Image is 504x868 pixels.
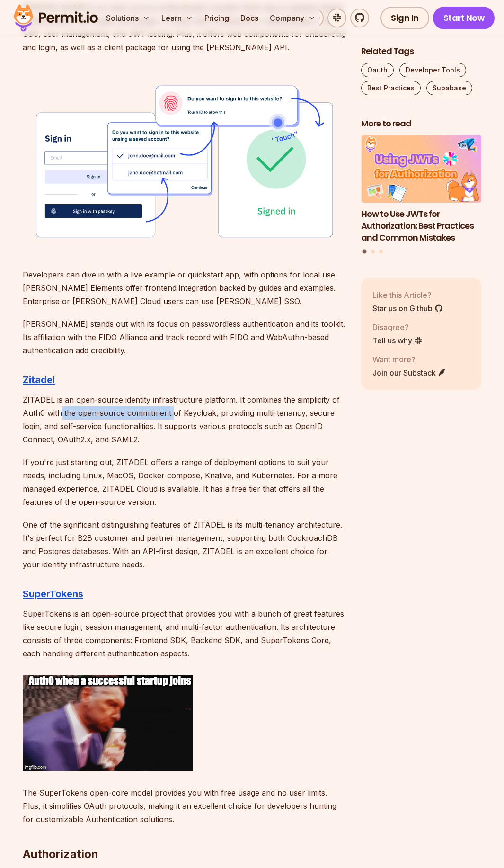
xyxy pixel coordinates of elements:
[23,393,346,446] p: ZITADEL is an open-source identity infrastructure platform. It combines the simplicity of Auth0 w...
[372,354,446,365] p: Want more?
[361,135,481,203] img: How to Use JWTs for Authorization: Best Practices and Common Mistakes
[361,135,481,244] a: How to Use JWTs for Authorization: Best Practices and Common MistakesHow to Use JWTs for Authoriz...
[361,208,481,243] h3: How to Use JWTs for Authorization: Best Practices and Common Mistakes
[361,45,481,57] h2: Related Tags
[426,81,472,95] a: Supabase
[23,69,346,253] img: 62347acc8e591551673c32f0_Passkeys%202.svg
[363,250,367,254] button: Go to slide 1
[158,9,197,27] button: Learn
[23,374,55,385] a: Zitadel
[372,289,443,301] p: Like this Article?
[372,367,446,378] a: Join our Substack
[361,81,421,95] a: Best Practices
[23,588,83,600] a: SuperTokens
[23,518,346,571] p: One of the significant distinguishing features of ZITADEL is its multi-tenancy architecture. It's...
[361,118,481,130] h2: More to read
[102,9,154,27] button: Solutions
[266,9,319,27] button: Company
[372,335,423,346] a: Tell us why
[23,675,193,771] img: 88f4w9.gif
[23,268,346,308] p: Developers can dive in with a live example or quickstart app, with options for local use. [PERSON...
[23,317,346,357] p: [PERSON_NAME] stands out with its focus on passwordless authentication and its toolkit. Its affil...
[361,135,481,244] li: 1 of 3
[371,250,375,253] button: Go to slide 2
[372,322,423,333] p: Disagree?
[23,607,346,660] p: SuperTokens is an open-source project that provides you with a bunch of great features like secur...
[379,250,383,253] button: Go to slide 3
[23,456,346,509] p: If you're just starting out, ZITADEL offers a range of deployment options to suit your needs, inc...
[201,9,233,27] a: Pricing
[23,847,98,861] strong: Authorization
[433,7,495,29] a: Start Now
[380,7,429,29] a: Sign In
[237,9,262,27] a: Docs
[361,63,394,77] a: Oauth
[9,2,102,34] img: Permit logo
[399,63,466,77] a: Developer Tools
[23,786,346,826] p: The SuperTokens open-core model provides you with free usage and no user limits. Plus, it simplif...
[361,135,481,255] div: Posts
[372,303,443,314] a: Star us on Github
